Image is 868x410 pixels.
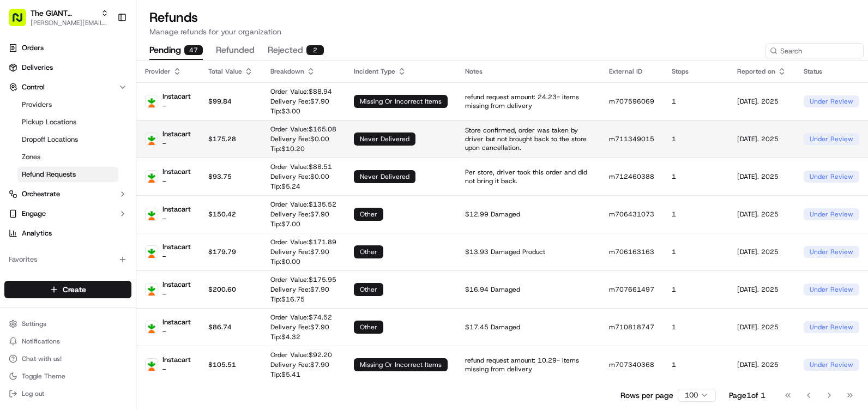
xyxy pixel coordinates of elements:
[146,95,158,107] img: Instacart
[737,67,786,76] div: Reported on
[354,95,448,108] div: missing or incorrect items
[804,208,859,220] div: under review
[804,246,859,258] div: under review
[162,317,191,327] p: Instacart
[149,41,203,60] button: pending
[17,114,118,130] a: Pickup Locations
[270,360,332,369] p: Delivery Fee: $ 7.90
[22,63,53,73] span: Deliveries
[22,354,62,363] span: Chat with us!
[146,208,158,220] img: Instacart
[270,295,336,304] p: Tip: $ 16.75
[620,390,673,401] p: Rows per page
[162,355,191,365] p: Instacart
[208,285,253,294] p: $ 200.60
[4,4,113,31] button: The GIANT Company[PERSON_NAME][EMAIL_ADDRESS][PERSON_NAME][DOMAIN_NAME]
[270,97,332,106] p: Delivery Fee: $ 7.90
[4,79,131,96] button: Control
[162,327,191,337] p: -
[804,133,859,145] div: under review
[31,8,97,19] button: The GIANT Company
[270,351,332,359] p: Order Value: $ 92.20
[270,87,332,96] p: Order Value: $ 88.94
[185,107,198,120] button: Start new chat
[672,135,720,143] p: 1
[22,209,46,219] span: Engage
[31,19,108,27] span: [PERSON_NAME][EMAIL_ADDRESS][PERSON_NAME][DOMAIN_NAME]
[184,45,203,55] div: 47
[354,208,383,221] div: other
[270,107,332,116] p: Tip: $ 3.00
[208,135,253,143] p: $ 175.28
[672,248,720,256] p: 1
[11,104,31,124] img: 1736555255976-a54dd68f-1ca7-489b-9aae-adbdc363a1c4
[672,323,720,331] p: 1
[354,283,383,296] div: other
[4,351,131,366] button: Chat with us!
[270,323,332,331] p: Delivery Fee: $ 7.90
[270,144,336,153] p: Tip: $ 10.20
[146,171,158,183] img: Instacart
[270,275,336,284] p: Order Value: $ 175.95
[17,132,118,147] a: Dropoff Locations
[22,82,45,92] span: Control
[208,210,253,219] p: $ 150.42
[270,172,332,181] p: Delivery Fee: $ 0.00
[146,133,158,145] img: Instacart
[146,321,158,333] img: Instacart
[672,97,720,106] p: 1
[354,67,448,76] div: Incident Type
[609,248,654,256] p: m706163163
[22,152,40,162] span: Zones
[270,135,336,143] p: Delivery Fee: $ 0.00
[37,115,138,124] div: We're available if you need us!
[22,117,76,127] span: Pickup Locations
[4,39,131,57] a: Orders
[737,248,786,256] p: [DATE]. 2025
[63,284,86,295] span: Create
[609,67,654,76] div: External ID
[17,149,118,165] a: Zones
[804,321,859,333] div: under review
[22,100,52,110] span: Providers
[465,248,592,256] p: $13.93 Damaged Product
[609,97,654,106] p: m707596069
[465,67,592,76] div: Notes
[4,281,131,298] button: Create
[804,95,859,107] div: under review
[4,334,131,349] button: Notifications
[270,370,332,379] p: Tip: $ 5.41
[17,167,118,182] a: Refund Requests
[737,360,786,369] p: [DATE]. 2025
[77,184,132,193] a: Powered byPylon
[465,285,592,294] p: $16.94 Damaged
[609,210,654,219] p: m706431073
[737,285,786,294] p: [DATE]. 2025
[162,177,191,186] p: -
[465,93,592,110] p: refund request amount: 24.23- items missing from delivery
[22,189,60,199] span: Orchestrate
[804,67,859,76] div: Status
[270,248,336,256] p: Delivery Fee: $ 7.90
[737,97,786,106] p: [DATE]. 2025
[146,359,158,371] img: Instacart
[162,214,191,224] p: -
[672,285,720,294] p: 1
[354,358,448,371] div: missing or incorrect items
[22,158,83,169] span: Knowledge Base
[270,210,336,219] p: Delivery Fee: $ 7.90
[270,182,332,191] p: Tip: $ 5.24
[737,323,786,331] p: [DATE]. 2025
[92,159,101,168] div: 💻
[145,67,191,76] div: Provider
[804,359,859,371] div: under review
[737,172,786,181] p: [DATE]. 2025
[22,389,44,398] span: Log out
[28,70,196,82] input: Got a question? Start typing here...
[162,101,191,111] p: -
[37,104,179,115] div: Start new chat
[465,323,592,331] p: $17.45 Damaged
[270,257,336,266] p: Tip: $ 0.00
[270,238,336,246] p: Order Value: $ 171.89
